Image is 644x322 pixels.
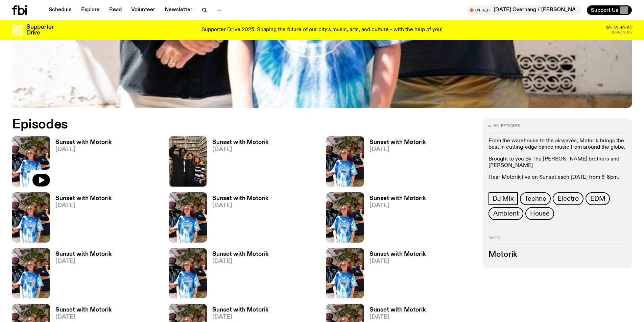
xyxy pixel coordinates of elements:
[207,251,268,298] a: Sunset with Motorik[DATE]
[77,5,104,15] a: Explore
[50,140,112,187] a: Sunset with Motorik[DATE]
[326,248,364,298] img: Andrew, Reenie, and Pat stand in a row, smiling at the camera, in dappled light with a vine leafe...
[212,140,268,145] h3: Sunset with Motorik
[520,192,551,205] a: Techno
[467,5,581,15] button: On Air[DATE] Overhang / [PERSON_NAME]’s last show !!!!!!
[50,196,112,243] a: Sunset with Motorik[DATE]
[55,251,112,257] h3: Sunset with Motorik
[55,258,112,264] span: [DATE]
[50,251,112,298] a: Sunset with Motorik[DATE]
[12,136,50,187] img: Andrew, Reenie, and Pat stand in a row, smiling at the camera, in dappled light with a vine leafe...
[369,307,426,313] h3: Sunset with Motorik
[369,251,426,257] h3: Sunset with Motorik
[369,140,426,145] h3: Sunset with Motorik
[55,307,112,313] h3: Sunset with Motorik
[55,140,112,145] h3: Sunset with Motorik
[586,192,610,205] a: EDM
[55,147,112,152] span: [DATE]
[207,140,268,187] a: Sunset with Motorik[DATE]
[12,248,50,298] img: Andrew, Reenie, and Pat stand in a row, smiling at the camera, in dappled light with a vine leafe...
[488,156,626,169] p: Brought to you By The [PERSON_NAME] brothers and [PERSON_NAME]
[212,314,268,320] span: [DATE]
[326,136,364,187] img: Andrew, Reenie, and Pat stand in a row, smiling at the camera, in dappled light with a vine leafe...
[212,258,268,264] span: [DATE]
[369,196,426,201] h3: Sunset with Motorik
[45,5,76,15] a: Schedule
[369,258,426,264] span: [DATE]
[212,203,268,208] span: [DATE]
[606,26,632,30] span: 06:15:40:54
[364,251,426,298] a: Sunset with Motorik[DATE]
[488,192,518,205] a: DJ Mix
[553,192,583,205] a: Electro
[169,248,207,298] img: Andrew, Reenie, and Pat stand in a row, smiling at the camera, in dappled light with a vine leafe...
[369,314,426,320] span: [DATE]
[590,195,605,202] span: EDM
[611,30,632,34] span: Remaining
[55,196,112,201] h3: Sunset with Motorik
[364,196,426,243] a: Sunset with Motorik[DATE]
[326,192,364,243] img: Andrew, Reenie, and Pat stand in a row, smiling at the camera, in dappled light with a vine leafe...
[212,251,268,257] h3: Sunset with Motorik
[212,196,268,201] h3: Sunset with Motorik
[488,138,626,151] p: From the warehouse to the airwaves, Motorik brings the best in cutting-edge dance music from arou...
[369,203,426,208] span: [DATE]
[530,210,549,217] span: House
[105,5,126,15] a: Read
[55,314,112,320] span: [DATE]
[207,196,268,243] a: Sunset with Motorik[DATE]
[212,147,268,152] span: [DATE]
[369,147,426,152] span: [DATE]
[161,5,196,15] a: Newsletter
[525,195,546,202] span: Techno
[488,174,626,181] p: Hear Motorik live on Sunset each [DATE] from 6-8pm.
[55,203,112,208] span: [DATE]
[201,27,443,33] p: Supporter Drive 2025: Shaping the future of our city’s music, arts, and culture - with the help o...
[364,140,426,187] a: Sunset with Motorik[DATE]
[127,5,159,15] a: Volunteer
[494,124,520,128] span: 90 episodes
[12,192,50,243] img: Andrew, Reenie, and Pat stand in a row, smiling at the camera, in dappled light with a vine leafe...
[26,24,53,36] h3: Supporter Drive
[587,5,632,15] button: Support Us
[557,195,579,202] span: Electro
[493,195,514,202] span: DJ Mix
[12,119,423,131] h2: Episodes
[488,251,626,258] h3: Motorik
[493,210,519,217] span: Ambient
[525,207,554,220] a: House
[169,192,207,243] img: Andrew, Reenie, and Pat stand in a row, smiling at the camera, in dappled light with a vine leafe...
[488,236,626,244] h2: Hosts
[212,307,268,313] h3: Sunset with Motorik
[591,7,618,13] span: Support Us
[488,207,524,220] a: Ambient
